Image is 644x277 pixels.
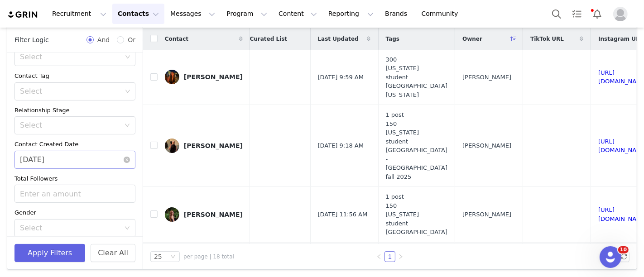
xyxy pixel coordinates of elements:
iframe: Intercom live chat [600,246,621,268]
div: Contact Created Date [14,140,135,149]
div: Select [20,224,120,233]
a: [PERSON_NAME] [165,207,243,222]
span: Instagram URL [598,35,644,43]
a: [PERSON_NAME] [165,138,243,153]
i: icon: right [398,254,404,259]
input: Select date [14,151,135,169]
a: Tasks [567,4,587,24]
span: And [94,35,113,45]
span: Or [124,35,135,45]
span: 1 post 150 [US_STATE] student [GEOGRAPHIC_DATA] - [GEOGRAPHIC_DATA] fall 2025 [386,110,448,181]
span: [DATE] 9:59 AM [318,73,364,82]
span: 10 [618,246,629,253]
span: per page | 18 total [183,253,234,261]
a: Brands [380,4,415,24]
span: 300 [US_STATE] student [GEOGRAPHIC_DATA][US_STATE] [386,55,448,100]
i: icon: down [125,225,130,232]
img: placeholder-profile.jpg [613,7,628,21]
a: [PERSON_NAME] [165,70,243,84]
button: Program [221,4,273,24]
img: 07589a65-764a-4a6a-b2bc-dc937c098172.jpg [165,138,179,153]
div: Relationship Stage [14,106,135,115]
div: [PERSON_NAME] [184,73,243,81]
div: Total Followers [14,174,135,183]
i: icon: down [125,123,130,129]
span: Contact [165,35,188,43]
button: Search [547,4,567,24]
img: grin logo [7,10,39,19]
button: Recruitment [47,4,112,24]
button: Clear All [91,244,135,262]
span: [DATE] 9:18 AM [318,141,364,150]
div: 25 [154,252,162,262]
i: icon: down [170,254,176,260]
span: [PERSON_NAME] [462,73,511,82]
div: Select [20,53,122,62]
li: 1 [384,251,395,262]
div: Select [20,87,122,96]
span: Last Updated [318,35,359,43]
button: Messages [165,4,221,24]
button: Profile [608,7,637,21]
button: Reporting [323,4,379,24]
div: [PERSON_NAME] [184,211,243,218]
i: icon: left [376,254,382,259]
span: Curated List [250,35,288,43]
div: Select [20,121,120,130]
span: [PERSON_NAME] [462,141,511,150]
i: icon: down [125,89,130,95]
button: Notifications [587,4,607,24]
span: 1 post 150 [US_STATE] student [GEOGRAPHIC_DATA] [386,192,448,237]
span: Tags [386,35,399,43]
span: Owner [462,35,482,43]
i: icon: close-circle [124,157,130,163]
a: Community [416,4,468,24]
li: Previous Page [374,251,384,262]
i: icon: down [125,54,130,61]
span: [DATE] 11:56 AM [318,210,368,219]
img: 105d64fe-98d7-42bc-84c2-5509c600de06.jpg [165,207,179,222]
div: Gender [14,208,135,217]
input: Enter an amount [15,185,135,202]
button: Contacts [112,4,164,24]
span: TikTok URL [530,35,564,43]
div: [PERSON_NAME] [184,142,243,149]
button: Apply Filters [14,244,85,262]
a: 1 [385,252,395,262]
button: Content [273,4,322,24]
span: Filter Logic [14,35,49,45]
img: 037a2851-23ae-450d-b5bf-96e55243848c.jpg [165,70,179,84]
li: Next Page [395,251,406,262]
span: [PERSON_NAME] [462,210,511,219]
div: Contact Tag [14,72,135,81]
